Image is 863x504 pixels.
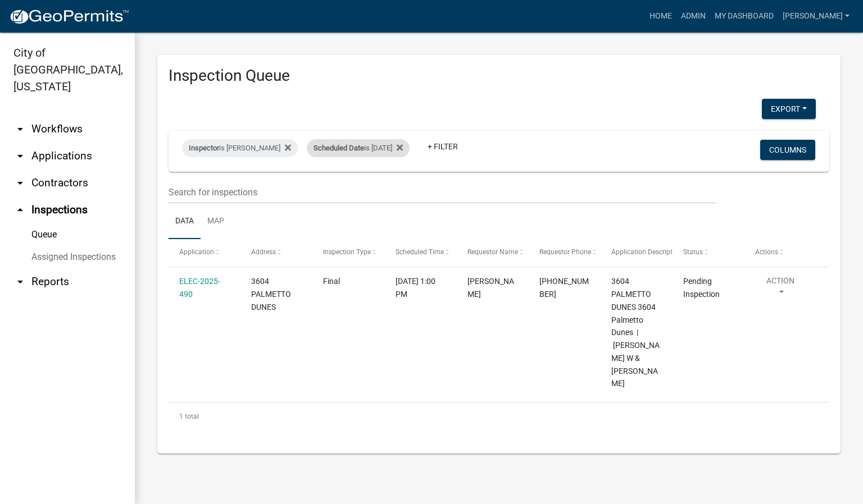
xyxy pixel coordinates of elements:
[683,277,720,299] span: Pending Inspection
[169,239,240,266] datatable-header-cell: Application
[13,149,27,163] i: arrow_drop_down
[169,181,716,204] input: Search for inspections
[710,6,778,27] a: My Dashboard
[419,136,467,157] a: + Filter
[323,277,340,286] span: Final
[744,239,816,266] datatable-header-cell: Actions
[778,6,854,27] a: [PERSON_NAME]
[645,6,676,27] a: Home
[529,239,601,266] datatable-header-cell: Requestor Phone
[169,66,829,85] h3: Inspection Queue
[755,248,778,256] span: Actions
[384,239,456,266] datatable-header-cell: Scheduled Time
[323,248,371,256] span: Inspection Type
[189,144,219,152] span: Inspector
[13,203,27,217] i: arrow_drop_up
[755,275,806,303] button: Action
[676,6,710,27] a: Admin
[762,99,816,119] button: Export
[179,248,214,256] span: Application
[240,239,312,266] datatable-header-cell: Address
[467,277,514,299] span: Kent Abell
[396,275,446,301] div: [DATE] 1:00 PM
[539,248,591,256] span: Requestor Phone
[201,204,231,240] a: Map
[611,248,682,256] span: Application Description
[307,139,410,157] div: is [DATE]
[169,204,201,240] a: Data
[396,248,444,256] span: Scheduled Time
[251,277,291,311] span: 3604 PALMETTO DUNES
[251,248,276,256] span: Address
[312,239,384,266] datatable-header-cell: Inspection Type
[683,248,703,256] span: Status
[13,275,27,288] i: arrow_drop_down
[760,140,815,160] button: Columns
[169,402,829,430] div: 1 total
[467,248,518,256] span: Requestor Name
[611,277,660,388] span: 3604 PALMETTO DUNES 3604 Palmetto Dunes | Carlson Clifford W & Kathy
[13,176,27,190] i: arrow_drop_down
[179,277,220,299] a: ELEC-2025-490
[539,277,589,299] span: 812-284-2359
[314,144,364,152] span: Scheduled Date
[182,139,298,157] div: is [PERSON_NAME]
[601,239,673,266] datatable-header-cell: Application Description
[673,239,744,266] datatable-header-cell: Status
[13,122,27,136] i: arrow_drop_down
[456,239,528,266] datatable-header-cell: Requestor Name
